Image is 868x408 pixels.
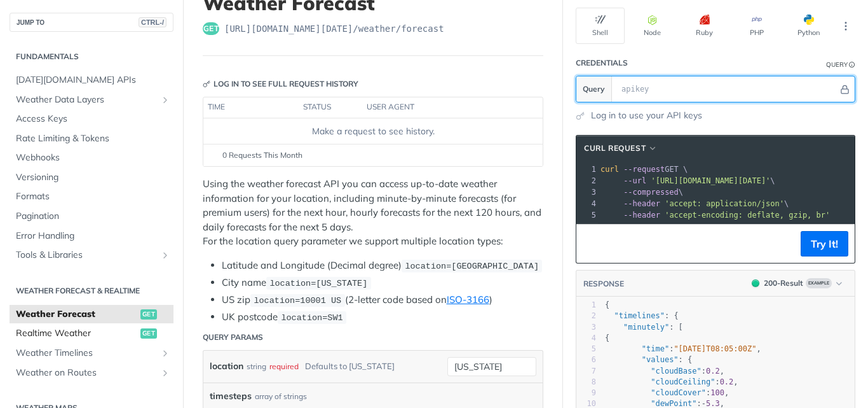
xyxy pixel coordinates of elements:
[806,278,832,288] span: Example
[16,347,157,360] span: Weather Timelines
[576,333,596,344] div: 4
[281,313,342,323] span: location=SW1
[836,17,855,36] button: More Languages
[576,186,598,198] div: 3
[10,13,173,32] button: JUMP TOCTRL-/
[826,60,855,69] div: QueryInformation
[849,62,855,68] i: Information
[362,97,517,118] th: user agent
[600,165,619,174] span: curl
[10,51,173,62] h2: Fundamentals
[801,231,848,257] button: Try It!
[16,151,170,164] span: Webhooks
[10,90,173,109] a: Weather Data LayersShow subpages for Weather Data Layers
[752,279,759,287] span: 200
[784,8,833,44] button: Python
[680,8,729,44] button: Ruby
[580,142,662,155] button: cURL Request
[222,150,302,161] span: 0 Requests This Month
[576,344,596,355] div: 5
[16,210,170,223] span: Pagination
[224,22,444,35] span: https://api.tomorrow.io/v4/weather/forecast
[10,363,173,383] a: Weather on RoutesShow subpages for Weather on Routes
[576,355,596,365] div: 6
[222,258,543,273] li: Latitude and Longitude (Decimal degree)
[222,293,543,307] li: US zip (2-letter code based on )
[160,368,170,378] button: Show subpages for Weather on Routes
[642,355,679,364] span: "values"
[623,188,679,197] span: --compressed
[605,311,679,320] span: : {
[623,323,669,332] span: "minutely"
[764,278,803,289] div: 200 - Result
[584,143,646,154] span: cURL Request
[405,262,539,271] span: location=[GEOGRAPHIC_DATA]
[600,165,688,174] span: GET \
[247,357,266,376] div: string
[576,300,596,311] div: 1
[447,293,489,306] a: ISO-3166
[665,199,784,208] span: 'accept: application/json'
[16,308,137,321] span: Weather Forecast
[600,188,683,197] span: \
[222,276,543,290] li: City name
[576,8,625,44] button: Shell
[255,391,307,402] div: array of strings
[10,285,173,297] h2: Weather Forecast & realtime
[732,8,781,44] button: PHP
[583,278,625,290] button: RESPONSE
[160,348,170,358] button: Show subpages for Weather Timelines
[605,323,683,332] span: : [
[269,357,299,376] div: required
[16,113,170,125] span: Access Keys
[203,177,543,249] p: Using the weather forecast API you can access up-to-date weather information for your location, i...
[840,20,851,32] svg: More ellipsis
[208,125,538,138] div: Make a request to see history.
[642,344,669,353] span: "time"
[600,199,789,208] span: \
[706,367,720,376] span: 0.2
[269,279,367,288] span: location=[US_STATE]
[16,94,157,106] span: Weather Data Layers
[16,171,170,184] span: Versioning
[16,230,170,243] span: Error Handling
[576,198,598,209] div: 4
[203,332,263,343] div: Query Params
[203,97,299,118] th: time
[674,344,756,353] span: "[DATE]T08:05:00Z"
[160,95,170,105] button: Show subpages for Weather Data Layers
[576,366,596,377] div: 7
[628,8,677,44] button: Node
[10,71,173,90] a: [DATE][DOMAIN_NAME] APIs
[826,60,848,69] div: Query
[583,234,600,253] button: Copy to clipboard
[623,211,660,220] span: --header
[576,76,612,102] button: Query
[10,344,173,363] a: Weather TimelinesShow subpages for Weather Timelines
[614,311,664,320] span: "timelines"
[10,168,173,187] a: Versioning
[605,355,692,364] span: : {
[720,377,734,386] span: 0.2
[576,377,596,388] div: 8
[299,97,362,118] th: status
[10,207,173,226] a: Pagination
[702,399,706,408] span: -
[605,367,724,376] span: : ,
[203,80,210,88] svg: Key
[651,399,696,408] span: "dewPoint"
[10,324,173,343] a: Realtime Weatherget
[254,296,341,306] span: location=10001 US
[576,388,596,398] div: 9
[651,367,701,376] span: "cloudBase"
[10,148,173,167] a: Webhooks
[160,250,170,260] button: Show subpages for Tools & Libraries
[203,78,358,90] div: Log in to see full request history
[576,322,596,333] div: 3
[838,83,851,95] button: Hide
[222,310,543,325] li: UK postcode
[10,246,173,265] a: Tools & LibrariesShow subpages for Tools & Libraries
[615,76,838,102] input: apikey
[576,57,628,69] div: Credentials
[623,165,665,174] span: --request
